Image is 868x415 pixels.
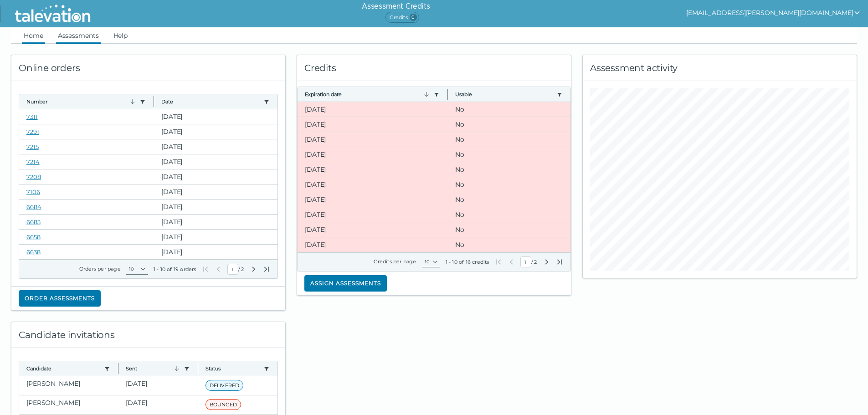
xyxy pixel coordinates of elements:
[202,266,209,273] button: First Page
[543,258,550,266] button: Next Page
[205,399,241,410] span: BOUNCED
[445,84,451,104] button: Column resize handle
[154,215,277,229] clr-dg-cell: [DATE]
[154,124,277,139] clr-dg-cell: [DATE]
[520,256,531,267] input: Current Page
[126,365,180,372] button: Sent
[154,230,277,244] clr-dg-cell: [DATE]
[26,173,41,180] a: 7208
[19,290,101,307] button: Order assessments
[205,365,260,372] button: Status
[583,55,857,81] div: Assessment activity
[112,27,130,44] a: Help
[263,266,270,273] button: Last Page
[448,177,570,192] clr-dg-cell: No
[11,55,285,81] div: Online orders
[26,113,38,120] a: 7311
[448,192,570,207] clr-dg-cell: No
[448,132,570,147] clr-dg-cell: No
[385,12,419,23] span: Credits
[298,192,448,207] clr-dg-cell: [DATE]
[154,109,277,124] clr-dg-cell: [DATE]
[305,91,430,98] button: Expiration date
[410,14,417,21] span: 0
[686,7,861,18] button: show user actions
[448,207,570,222] clr-dg-cell: No
[26,218,41,225] a: 6683
[26,248,41,256] a: 6638
[11,322,285,348] div: Candidate invitations
[448,117,570,132] clr-dg-cell: No
[26,203,41,210] a: 6684
[556,258,563,266] button: Last Page
[455,91,553,98] button: Usable
[298,147,448,162] clr-dg-cell: [DATE]
[448,222,570,237] clr-dg-cell: No
[26,365,101,372] button: Candidate
[202,264,270,275] div: /
[495,256,563,267] div: /
[154,139,277,154] clr-dg-cell: [DATE]
[362,1,430,12] h6: Assessment Credits
[227,264,238,275] input: Current Page
[508,258,515,266] button: Previous Page
[79,266,121,272] label: Orders per page
[154,200,277,214] clr-dg-cell: [DATE]
[154,169,277,184] clr-dg-cell: [DATE]
[298,237,448,252] clr-dg-cell: [DATE]
[448,237,570,252] clr-dg-cell: No
[19,376,118,395] clr-dg-cell: [PERSON_NAME]
[22,27,45,44] a: Home
[250,266,257,273] button: Next Page
[118,376,198,395] clr-dg-cell: [DATE]
[205,380,244,391] span: DELIVERED
[446,258,489,266] div: 1 - 10 of 16 credits
[374,258,416,265] label: Credits per page
[26,98,136,105] button: Number
[26,158,40,165] a: 7214
[304,275,387,292] button: Assign assessments
[298,207,448,222] clr-dg-cell: [DATE]
[297,55,571,81] div: Credits
[298,162,448,177] clr-dg-cell: [DATE]
[154,154,277,169] clr-dg-cell: [DATE]
[154,184,277,199] clr-dg-cell: [DATE]
[298,117,448,132] clr-dg-cell: [DATE]
[56,27,101,44] a: Assessments
[26,143,39,150] a: 7215
[118,395,198,414] clr-dg-cell: [DATE]
[115,359,121,378] button: Column resize handle
[11,2,94,25] img: Talevation_Logo_Transparent_white.png
[154,245,277,259] clr-dg-cell: [DATE]
[298,132,448,147] clr-dg-cell: [DATE]
[161,98,260,105] button: Date
[298,177,448,192] clr-dg-cell: [DATE]
[448,162,570,177] clr-dg-cell: No
[448,147,570,162] clr-dg-cell: No
[240,266,245,273] span: Total Pages
[448,102,570,117] clr-dg-cell: No
[215,266,222,273] button: Previous Page
[298,102,448,117] clr-dg-cell: [DATE]
[533,258,538,266] span: Total Pages
[151,92,157,111] button: Column resize handle
[195,359,201,378] button: Column resize handle
[495,258,502,266] button: First Page
[154,266,196,273] div: 1 - 10 of 19 orders
[26,128,39,135] a: 7291
[26,188,40,195] a: 7106
[298,222,448,237] clr-dg-cell: [DATE]
[19,395,118,414] clr-dg-cell: [PERSON_NAME]
[26,233,41,241] a: 6658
